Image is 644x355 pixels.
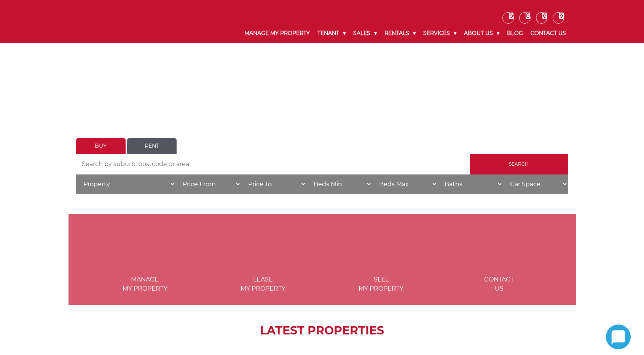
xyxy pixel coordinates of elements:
h1: LET'S FIND YOUR HOME [76,106,568,119]
a: Manage my Property Managemy Property [87,244,203,292]
img: ICONS [476,225,522,271]
span: Sell my Property [323,275,439,293]
a: Blog [503,24,527,43]
a: Services [419,24,460,43]
h2: LATEST PROPERTIES [88,324,557,337]
img: Noonan Real Estate Agency [74,11,147,32]
input: Search [470,154,568,174]
a: Rent [127,138,177,154]
img: Lease my property [240,225,286,271]
input: Search by suburb, postcode or area [76,154,470,174]
a: Tenant [314,24,349,43]
img: Manage my Property [122,225,168,271]
a: Manage My Property [241,24,314,43]
a: Buy [76,138,126,154]
a: Rentals [381,24,419,43]
a: Contact Us [527,24,570,43]
a: About Us [460,24,503,43]
span: Contact Us [441,275,557,293]
a: Sell my property Sellmy Property [323,244,439,292]
a: Sales [349,24,381,43]
a: Lease my property Leasemy Property [205,244,321,292]
img: Sell my property [358,225,404,271]
span: Lease my Property [205,275,321,293]
a: ICONS ContactUs [441,244,557,292]
span: Manage my Property [87,275,203,293]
